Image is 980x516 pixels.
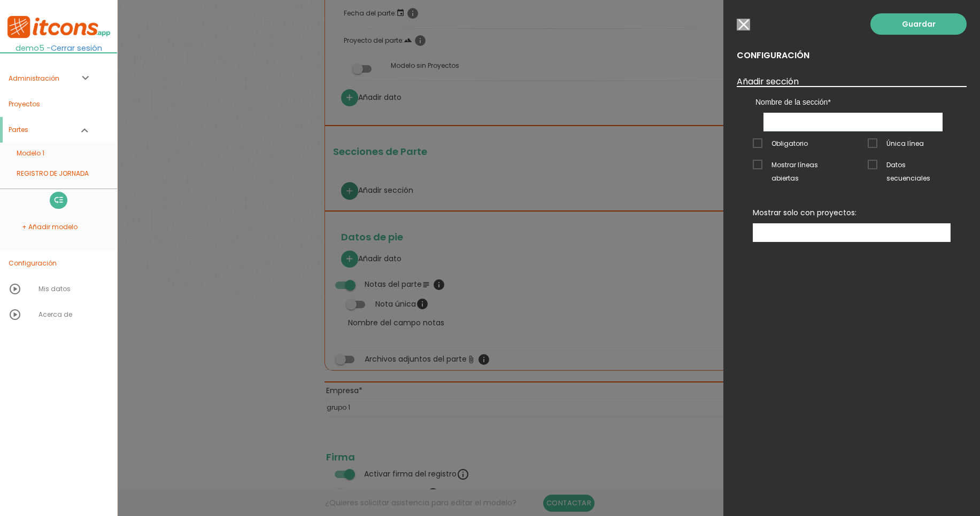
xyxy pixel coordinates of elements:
span: Datos secuenciales [868,158,951,171]
p: Mostrar solo con proyectos: [753,207,951,218]
h2: Configuración [737,51,967,60]
span: Obligatorio [753,137,808,150]
input: Mostrar solo con proyectos: [753,224,764,237]
label: Nombre de la sección [755,97,951,107]
span: Mostrar líneas abiertas [753,158,836,171]
a: Guardar [870,13,967,35]
span: Única línea [868,137,924,150]
h3: Añadir sección [737,77,967,87]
